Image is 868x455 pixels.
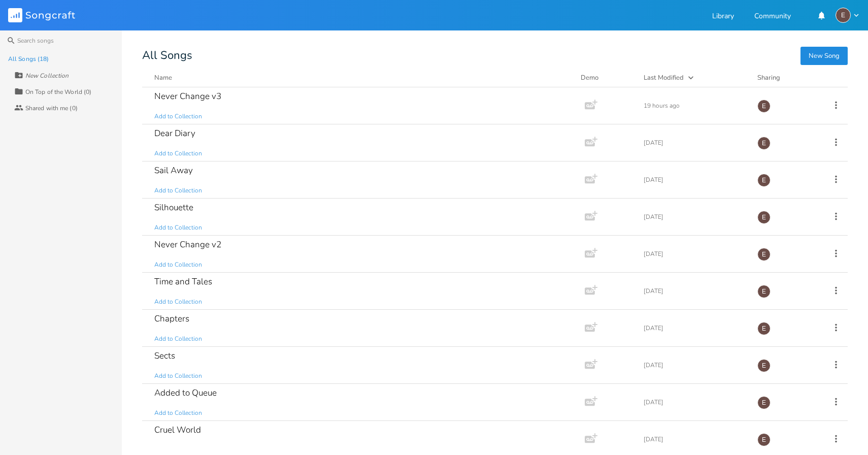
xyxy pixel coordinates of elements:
[154,92,221,101] div: Never Change v3
[154,314,189,323] div: Chapters
[154,335,202,343] span: Add to Collection
[800,47,848,65] button: New Song
[644,140,745,146] div: [DATE]
[154,298,202,306] span: Add to Collection
[757,100,771,113] div: edward
[757,211,771,224] div: edward
[644,73,684,82] div: Last Modified
[644,214,745,220] div: [DATE]
[644,325,745,331] div: [DATE]
[757,73,818,83] div: Sharing
[154,129,195,138] div: Dear Diary
[836,8,851,23] div: edward
[154,277,212,286] div: Time and Tales
[154,223,202,232] span: Add to Collection
[154,186,202,195] span: Add to Collection
[154,446,202,454] span: Add to Collection
[25,89,91,95] div: On Top of the World (0)
[25,105,78,111] div: Shared with me (0)
[644,251,745,257] div: [DATE]
[154,351,175,360] div: Sects
[154,261,202,269] span: Add to Collection
[154,73,172,82] div: Name
[142,51,848,60] div: All Songs
[644,288,745,294] div: [DATE]
[712,13,734,21] a: Library
[754,13,791,21] a: Community
[644,103,745,109] div: 19 hours ago
[644,362,745,368] div: [DATE]
[154,240,221,249] div: Never Change v2
[581,73,631,83] div: Demo
[154,73,569,83] button: Name
[25,73,69,79] div: New Collection
[757,285,771,298] div: edward
[757,174,771,187] div: edward
[644,399,745,405] div: [DATE]
[757,248,771,261] div: edward
[154,426,201,434] div: Cruel World
[154,166,193,175] div: Sail Away
[154,149,202,158] span: Add to Collection
[154,112,202,121] span: Add to Collection
[644,436,745,442] div: [DATE]
[154,203,193,212] div: Silhouette
[644,73,745,83] button: Last Modified
[757,137,771,150] div: edward
[154,372,202,380] span: Add to Collection
[154,388,217,397] div: Added to Queue
[644,177,745,183] div: [DATE]
[836,8,860,23] button: E
[154,409,202,417] span: Add to Collection
[8,56,49,62] div: All Songs (18)
[757,433,771,446] div: edward
[757,396,771,409] div: edward
[757,322,771,335] div: edward
[757,359,771,372] div: edward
